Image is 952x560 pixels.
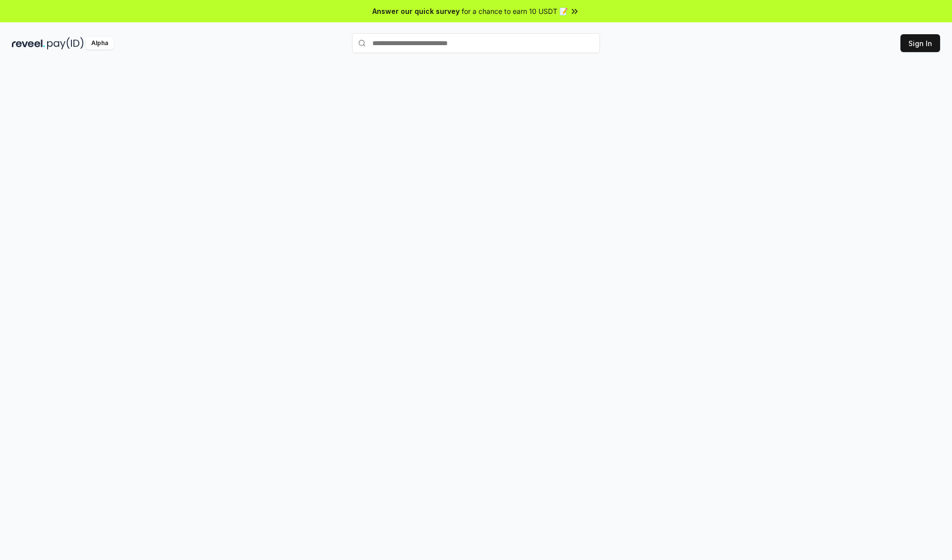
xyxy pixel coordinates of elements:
span: Answer our quick survey [372,6,460,16]
img: reveel_dark [12,37,45,50]
img: pay_id [47,37,84,50]
span: for a chance to earn 10 USDT 📝 [462,6,568,16]
button: Sign In [900,34,940,52]
div: Alpha [86,37,114,50]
